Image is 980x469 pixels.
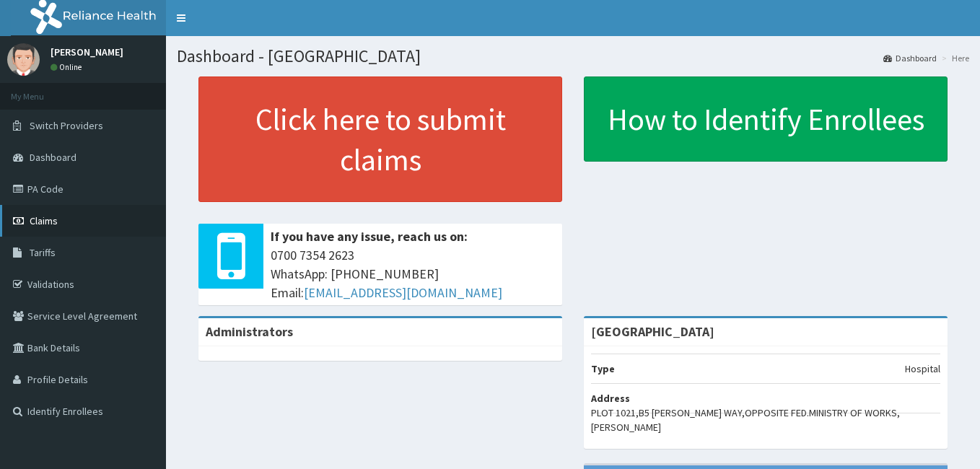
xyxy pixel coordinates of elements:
[30,246,56,259] span: Tariffs
[206,323,293,340] b: Administrators
[271,246,555,302] span: 0700 7354 2623 WhatsApp: [PHONE_NUMBER] Email:
[304,284,502,301] a: [EMAIL_ADDRESS][DOMAIN_NAME]
[591,362,615,375] b: Type
[30,119,103,132] span: Switch Providers
[51,62,85,72] a: Online
[177,47,969,66] h1: Dashboard - [GEOGRAPHIC_DATA]
[883,52,937,64] a: Dashboard
[584,76,948,162] a: How to Identify Enrollees
[591,392,630,405] b: Address
[591,406,940,434] p: PLOT 1021,B5 [PERSON_NAME] WAY,OPPOSITE FED.MINISTRY OF WORKS,[PERSON_NAME]
[591,323,714,340] strong: [GEOGRAPHIC_DATA]
[30,151,76,164] span: Dashboard
[30,214,58,227] span: Claims
[198,76,562,202] a: Click here to submit claims
[905,361,940,376] p: Hospital
[51,47,123,57] p: [PERSON_NAME]
[938,52,969,64] li: Here
[7,43,40,76] img: User Image
[271,228,468,245] b: If you have any issue, reach us on:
